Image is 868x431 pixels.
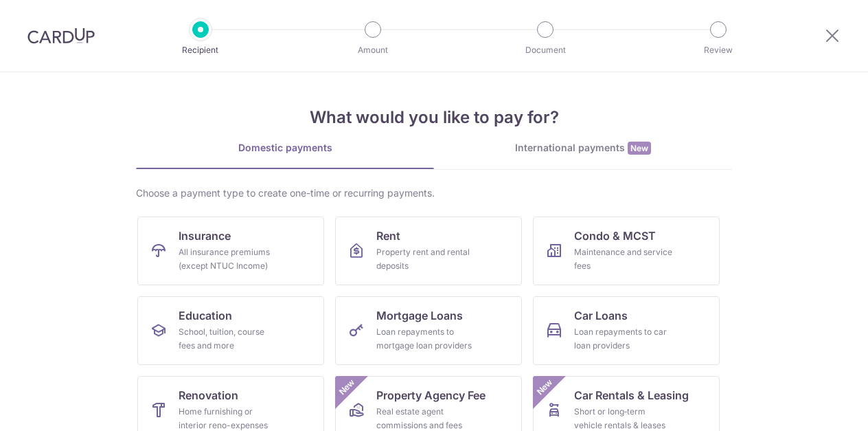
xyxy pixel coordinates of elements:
h4: What would you like to pay for? [136,105,732,130]
div: Property rent and rental deposits [376,245,475,273]
span: New [628,142,651,155]
img: CardUp [27,27,95,44]
span: New [534,376,556,399]
span: Condo & MCST [574,228,656,244]
span: Insurance [179,228,231,244]
a: EducationSchool, tuition, course fees and more [137,296,324,365]
span: Car Rentals & Leasing [574,387,689,404]
span: New [336,376,358,399]
span: Car Loans [574,307,628,324]
p: Review [667,43,769,57]
div: Domestic payments [136,141,434,155]
span: Property Agency Fee [376,387,486,404]
p: Document [494,43,596,57]
a: Mortgage LoansLoan repayments to mortgage loan providers [335,296,522,365]
p: Recipient [150,43,251,57]
a: Car LoansLoan repayments to car loan providers [533,296,720,365]
a: Condo & MCSTMaintenance and service fees [533,217,720,285]
span: Education [179,307,232,324]
div: Loan repayments to mortgage loan providers [376,325,475,353]
span: Mortgage Loans [376,307,463,324]
p: Amount [322,43,424,57]
div: School, tuition, course fees and more [179,325,277,353]
div: International payments [434,141,732,155]
a: InsuranceAll insurance premiums (except NTUC Income) [137,217,324,285]
div: All insurance premiums (except NTUC Income) [179,245,277,273]
div: Maintenance and service fees [574,245,673,273]
a: RentProperty rent and rental deposits [335,217,522,285]
span: Rent [376,228,400,244]
div: Loan repayments to car loan providers [574,325,673,353]
span: Renovation [179,387,238,404]
div: Choose a payment type to create one-time or recurring payments. [136,186,732,200]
